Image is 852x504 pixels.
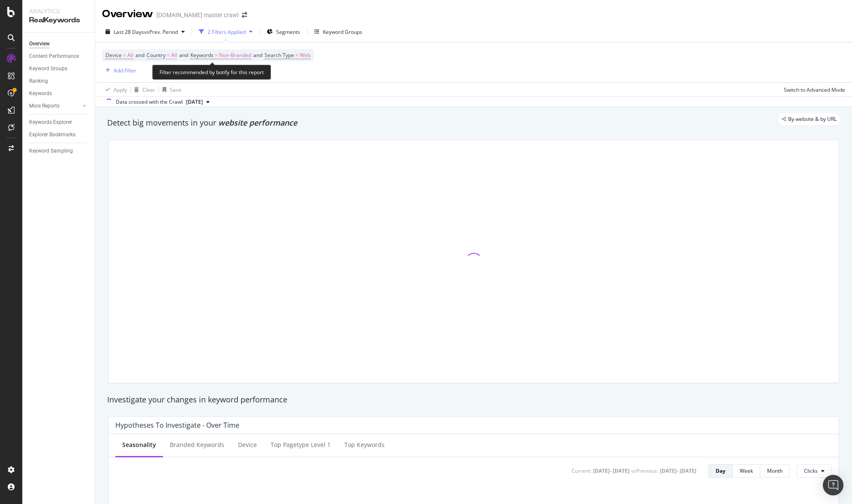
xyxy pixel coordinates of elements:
[760,464,790,478] button: Month
[708,464,733,478] button: Day
[29,77,48,86] div: Ranking
[300,49,310,61] span: Web
[215,51,218,59] span: =
[29,15,88,25] div: RealKeywords
[29,7,88,15] div: Analytics
[29,102,60,111] div: More Reports
[170,86,181,93] div: Save
[733,464,760,478] button: Week
[115,421,239,429] div: Hypotheses to Investigate - Over Time
[242,12,247,18] div: arrow-right-arrow-left
[116,98,183,106] div: Data crossed with the Crawl
[196,25,256,39] button: 2 Filters Applied
[276,28,300,36] span: Segments
[171,49,177,61] span: All
[186,98,203,106] span: 2025 Sep. 22nd
[142,86,155,93] div: Clear
[102,65,136,75] button: Add Filter
[179,51,188,59] span: and
[29,52,89,61] a: Content Performance
[767,467,783,474] div: Month
[107,394,840,405] div: Investigate your changes in keyword performance
[29,52,79,61] div: Content Performance
[660,467,696,474] div: [DATE] - [DATE]
[102,7,153,21] div: Overview
[593,467,629,474] div: [DATE] - [DATE]
[29,147,89,156] a: Keyword Sampling
[208,28,246,36] div: 2 Filters Applied
[29,77,89,86] a: Ranking
[631,467,658,474] div: vs Previous :
[778,113,840,125] div: legacy label
[127,49,133,61] span: All
[102,25,188,39] button: Last 28 DaysvsPrev. Period
[29,64,67,73] div: Keyword Groups
[114,67,136,74] div: Add Filter
[152,65,271,80] div: Filter recommended by botify for this report
[788,117,837,122] span: By website & by URL
[716,467,726,474] div: Day
[144,28,178,36] span: vs Prev. Period
[131,83,155,96] button: Clear
[29,89,89,98] a: Keywords
[159,83,181,96] button: Save
[740,467,753,474] div: Week
[823,475,843,495] div: Open Intercom Messenger
[804,467,818,474] span: Clicks
[29,130,75,139] div: Explorer Bookmarks
[780,83,845,96] button: Switch to Advanced Mode
[29,102,80,111] a: More Reports
[797,464,832,478] button: Clicks
[29,118,72,127] div: Keywords Explorer
[263,25,304,39] button: Segments
[183,97,213,107] button: [DATE]
[147,51,166,59] span: Country
[29,39,89,48] a: Overview
[135,51,145,59] span: and
[167,51,170,59] span: =
[311,25,366,39] button: Keyword Groups
[344,441,385,449] div: Top Keywords
[295,51,298,59] span: =
[170,441,224,449] div: Branded Keywords
[323,28,362,36] div: Keyword Groups
[114,28,144,36] span: Last 28 Days
[122,441,156,449] div: Seasonality
[29,89,52,98] div: Keywords
[190,51,214,59] span: Keywords
[572,467,591,474] div: Current:
[102,83,127,96] button: Apply
[29,147,73,156] div: Keyword Sampling
[114,86,127,93] div: Apply
[105,51,122,59] span: Device
[29,130,89,139] a: Explorer Bookmarks
[123,51,126,59] span: =
[29,64,89,73] a: Keyword Groups
[784,86,845,93] div: Switch to Advanced Mode
[29,39,50,48] div: Overview
[29,118,89,127] a: Keywords Explorer
[253,51,262,59] span: and
[265,51,294,59] span: Search Type
[219,49,251,61] span: Non-Branded
[271,441,331,449] div: Top pagetype Level 1
[238,441,257,449] div: Device
[157,11,238,19] div: [DOMAIN_NAME] master crawl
